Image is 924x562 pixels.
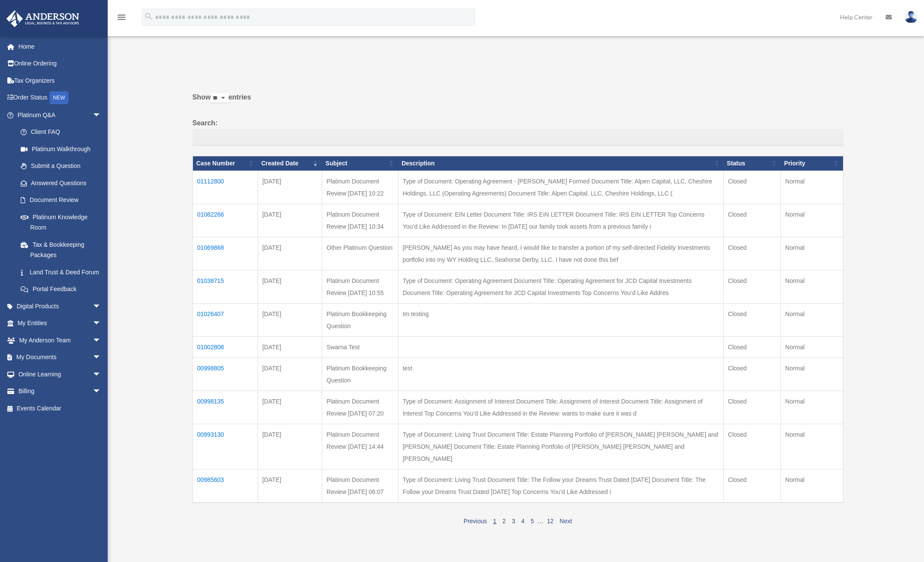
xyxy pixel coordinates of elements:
td: Type of Document: EIN Letter Document Title: IRS EIN LETTER Document Title: IRS EIN LETTER Top Co... [398,204,723,237]
a: Billingarrow_drop_down [6,383,114,400]
td: Platinum Document Review [DATE] 07:20 [322,391,398,424]
td: [PERSON_NAME] As you may have heard, I would like to transfer a portion of my self-directed Fidel... [398,237,723,270]
select: Showentries [211,93,228,103]
td: Closed [723,357,781,391]
a: Next [560,518,572,525]
td: Closed [723,424,781,469]
a: 4 [521,518,525,525]
a: 2 [502,518,506,525]
td: Normal [781,336,843,357]
th: Description: activate to sort column ascending [398,156,723,171]
a: Online Ordering [6,55,114,72]
td: Normal [781,391,843,424]
a: My Entitiesarrow_drop_down [6,315,114,332]
a: Client FAQ [12,124,110,141]
i: search [144,12,153,21]
td: Other Platinum Question [322,237,398,270]
td: Platinum Document Review [DATE] 06:07 [322,469,398,503]
span: arrow_drop_down [93,383,110,401]
td: Platinum Document Review [DATE] 14:44 [322,424,398,469]
a: Events Calendar [6,400,114,417]
a: Platinum Walkthrough [12,140,110,158]
td: [DATE] [258,171,322,204]
td: [DATE] [258,336,322,357]
td: Swarna Test [322,336,398,357]
td: Platinum Document Review [DATE] 10:55 [322,270,398,303]
td: Im testing [398,303,723,336]
a: My Anderson Teamarrow_drop_down [6,332,114,349]
td: Closed [723,391,781,424]
a: Online Learningarrow_drop_down [6,366,114,383]
a: Portal Feedback [12,281,110,298]
td: Platinum Bookkeeping Question [322,357,398,391]
td: Normal [781,303,843,336]
th: Status: activate to sort column ascending [723,156,781,171]
td: 00998135 [193,391,258,424]
td: 00993130 [193,424,258,469]
td: Closed [723,237,781,270]
td: Platinum Document Review [DATE] 10:22 [322,171,398,204]
input: Search: [193,129,843,146]
span: arrow_drop_down [93,315,110,332]
td: Type of Document: Living Trust Document Title: Estate Planning Portfolio of [PERSON_NAME] [PERSON... [398,424,723,469]
th: Priority: activate to sort column ascending [781,156,843,171]
td: Closed [723,469,781,503]
td: Normal [781,171,843,204]
a: Tax & Bookkeeping Packages [12,236,110,264]
a: Answered Questions [12,174,106,192]
a: Land Trust & Deed Forum [12,264,110,281]
span: arrow_drop_down [93,366,110,383]
td: [DATE] [258,237,322,270]
a: Document Review [12,192,110,209]
td: Type of Document: Operating Agreement Document Title: Operating Agreement for JCD Capital Investm... [398,270,723,303]
td: Normal [781,424,843,469]
td: Type of Document: Assignment of Interest Document Title: Assignment of Interest Document Title: A... [398,391,723,424]
td: [DATE] [258,391,322,424]
td: Platinum Document Review [DATE] 10:34 [322,204,398,237]
td: Type of Document: Operating Agreement - [PERSON_NAME] Formed Document Title: Alpen Capital, LLC, ... [398,171,723,204]
img: User Pic [905,11,918,23]
td: Closed [723,303,781,336]
td: 00998805 [193,357,258,391]
a: Digital Productsarrow_drop_down [6,298,114,315]
td: Normal [781,204,843,237]
td: Normal [781,469,843,503]
td: [DATE] [258,270,322,303]
td: Normal [781,357,843,391]
span: arrow_drop_down [93,106,110,124]
div: NEW [50,91,68,104]
td: 01069868 [193,237,258,270]
a: My Documentsarrow_drop_down [6,349,114,366]
a: menu [116,15,127,22]
span: arrow_drop_down [93,298,110,315]
td: 01002808 [193,336,258,357]
td: [DATE] [258,303,322,336]
td: [DATE] [258,469,322,503]
td: Platinum Bookkeeping Question [322,303,398,336]
a: Order StatusNEW [6,89,114,107]
a: 12 [547,518,554,525]
td: Type of Document: Living Trust Document Title: The Follow your Dreams Trust Dated [DATE] Document... [398,469,723,503]
span: arrow_drop_down [93,349,110,366]
a: 3 [512,518,515,525]
td: Closed [723,171,781,204]
td: test [398,357,723,391]
a: Platinum Knowledge Room [12,208,110,236]
td: Closed [723,336,781,357]
a: Previous [464,518,487,525]
a: Submit a Question [12,158,110,175]
td: 01112800 [193,171,258,204]
td: [DATE] [258,424,322,469]
td: Normal [781,270,843,303]
td: [DATE] [258,204,322,237]
th: Case Number: activate to sort column ascending [193,156,258,171]
td: Normal [781,237,843,270]
a: 1 [493,518,497,525]
th: Subject: activate to sort column ascending [322,156,398,171]
a: 5 [531,518,534,525]
td: Closed [723,204,781,237]
td: 01082266 [193,204,258,237]
a: Home [6,38,114,55]
td: 01026407 [193,303,258,336]
i: menu [116,12,127,22]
